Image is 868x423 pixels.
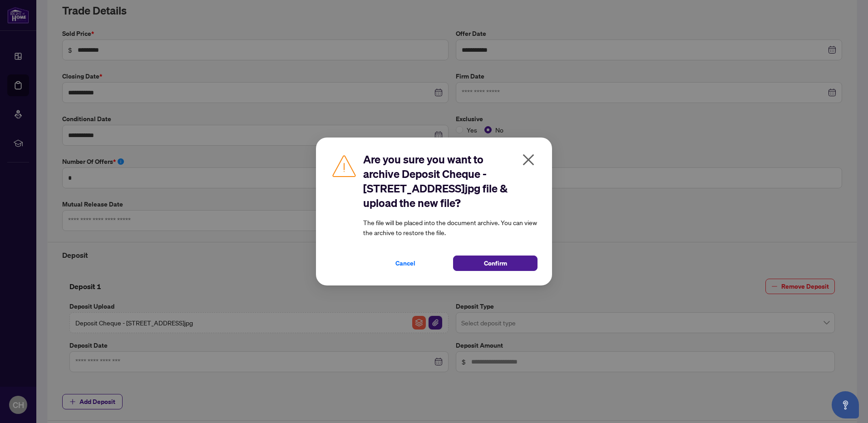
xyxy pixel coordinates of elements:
div: The file will be placed into the document archive. You can view the archive to restore the file. [363,152,538,271]
img: Caution Icon [330,152,358,179]
span: Confirm [484,256,507,271]
button: Cancel [363,256,448,271]
button: Open asap [832,391,859,418]
span: Cancel [395,256,415,271]
h2: Are you sure you want to archive Deposit Cheque - [STREET_ADDRESS]jpg file & upload the new file? [363,152,538,210]
button: Confirm [453,256,538,271]
span: close [521,152,536,167]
